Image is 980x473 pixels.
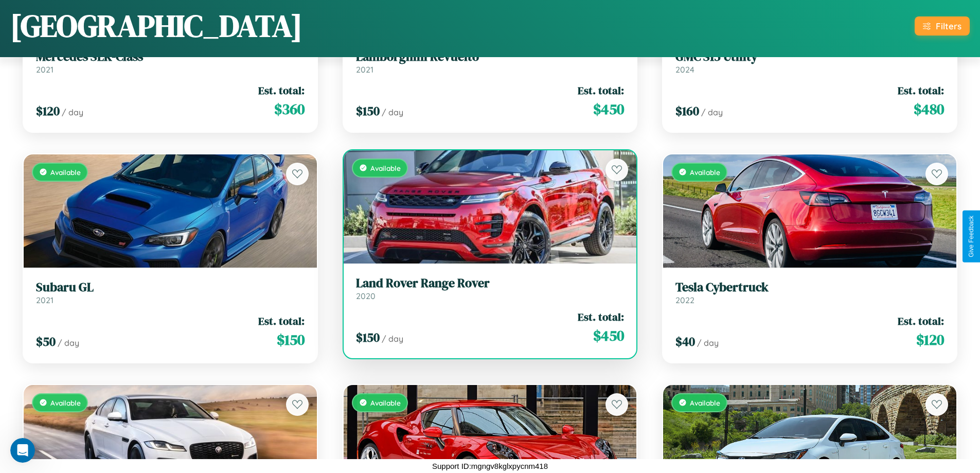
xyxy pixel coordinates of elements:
a: Subaru GL2021 [36,280,305,305]
a: Mercedes SLK-Class2021 [36,49,305,75]
span: / day [701,107,723,117]
a: Lamborghini Revuelto2021 [356,49,625,75]
a: GMC S15 Utility2024 [675,49,944,75]
span: / day [382,107,403,117]
span: Available [50,168,81,177]
span: / day [62,107,83,117]
h3: Tesla Cybertruck [675,280,944,295]
a: Tesla Cybertruck2022 [675,280,944,305]
h3: Mercedes SLK-Class [36,49,305,64]
span: / day [382,334,403,344]
div: Filters [936,21,961,31]
span: Est. total: [258,83,305,98]
span: 2021 [36,295,54,305]
span: Est. total: [898,83,944,98]
span: / day [58,338,79,348]
span: $ 120 [916,329,944,350]
span: 2021 [36,64,54,75]
h3: Subaru GL [36,280,305,295]
span: Est. total: [898,313,944,328]
span: 2021 [356,64,373,75]
span: 2022 [675,295,694,305]
span: $ 450 [593,325,624,346]
span: $ 120 [36,102,60,119]
h1: [GEOGRAPHIC_DATA] [10,5,302,47]
span: Available [50,398,81,407]
span: Est. total: [578,309,624,324]
span: $ 160 [675,102,699,119]
p: Support ID: mgngv8kglxpycnm418 [432,459,548,473]
span: Available [370,164,401,172]
h3: GMC S15 Utility [675,49,944,64]
span: $ 450 [593,99,624,119]
span: $ 480 [914,99,944,119]
span: / day [697,338,719,348]
button: Filters [915,16,970,36]
h3: Lamborghini Revuelto [356,49,625,64]
span: $ 150 [277,329,305,350]
span: Available [370,398,401,407]
h3: Land Rover Range Rover [356,276,625,291]
span: $ 50 [36,333,56,350]
span: Est. total: [258,313,305,328]
span: 2020 [356,291,376,301]
span: Available [690,398,720,407]
span: $ 360 [274,99,305,119]
span: $ 150 [356,102,380,119]
span: $ 40 [675,333,695,350]
div: Give Feedback [968,216,975,257]
a: Land Rover Range Rover2020 [356,276,625,301]
span: Est. total: [578,83,624,98]
span: Available [690,168,720,177]
iframe: Intercom live chat [10,438,35,463]
span: 2024 [675,64,694,75]
span: $ 150 [356,329,380,346]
